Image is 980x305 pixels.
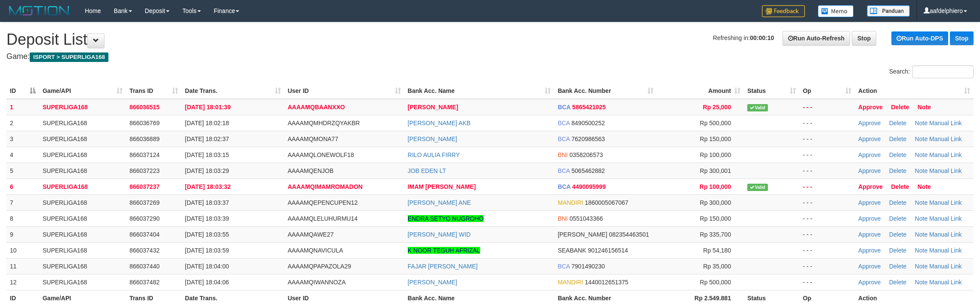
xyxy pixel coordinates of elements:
span: 866036769 [129,120,160,126]
a: [PERSON_NAME] [408,136,457,142]
td: 8 [6,210,39,226]
th: Game/API: activate to sort column ascending [39,83,126,99]
span: Rp 25,000 [703,104,731,111]
a: RILO AULIA FIRRY [408,151,460,158]
a: Approve [858,263,881,270]
a: Approve [858,167,881,174]
span: Copy 7620986563 to clipboard [571,136,605,142]
a: Delete [889,167,906,174]
input: Search: [912,65,974,78]
span: Valid transaction [747,104,768,111]
a: Note [915,151,928,158]
td: - - - [799,194,855,210]
a: Delete [889,215,906,222]
span: Copy 4490095999 to clipboard [572,183,606,190]
td: - - - [799,274,855,290]
td: 3 [6,131,39,147]
td: 5 [6,163,39,179]
a: Note [915,247,928,254]
span: 866037404 [129,231,160,238]
a: Manual Link [929,263,962,270]
span: BCA [558,167,570,174]
span: [DATE] 18:02:18 [185,120,229,126]
a: Approve [858,247,881,254]
span: [DATE] 18:04:00 [185,263,229,270]
a: Run Auto-DPS [891,31,948,45]
a: Manual Link [929,136,962,142]
span: BCA [558,263,570,270]
span: 866037290 [129,215,160,222]
span: Copy 8490500252 to clipboard [571,120,605,126]
span: Copy 1440012651375 to clipboard [585,279,628,286]
a: Run Auto-Refresh [783,31,850,46]
a: Approve [858,120,881,126]
td: 11 [6,258,39,274]
th: Op: activate to sort column ascending [799,83,855,99]
a: Delete [889,120,906,126]
span: 866037269 [129,199,160,206]
span: Copy 5865421025 to clipboard [572,104,606,111]
td: SUPERLIGA168 [39,131,126,147]
a: Approve [858,279,881,286]
td: - - - [799,115,855,131]
span: AAAAMQLELUHURMU14 [288,215,358,222]
a: Note [918,104,931,111]
span: ISPORT > SUPERLIGA168 [30,52,108,62]
a: [PERSON_NAME] WID [408,231,471,238]
span: Copy 5065462882 to clipboard [571,167,605,174]
a: K NOOR TEGUH AFRIZAL [408,247,481,254]
span: AAAAMQPAPAZOLA29 [288,263,351,270]
span: 866037440 [129,263,160,270]
span: [DATE] 18:03:59 [185,247,229,254]
th: Bank Acc. Name: activate to sort column ascending [404,83,555,99]
td: SUPERLIGA168 [39,226,126,242]
td: SUPERLIGA168 [39,147,126,163]
span: Rp 100,000 [700,151,731,158]
span: Rp 300,000 [700,199,731,206]
span: Copy 901246156514 to clipboard [588,247,628,254]
a: Approve [858,104,883,111]
td: - - - [799,242,855,258]
span: AAAAMQENJOB [288,167,334,174]
a: Delete [889,263,906,270]
a: Manual Link [929,279,962,286]
a: Manual Link [929,151,962,158]
a: Manual Link [929,231,962,238]
a: Note [915,215,928,222]
td: 1 [6,99,39,115]
span: [PERSON_NAME] [558,231,607,238]
td: - - - [799,99,855,115]
a: Note [915,263,928,270]
a: IMAM [PERSON_NAME] [408,183,476,190]
a: Delete [889,199,906,206]
td: 12 [6,274,39,290]
img: panduan.png [867,5,910,17]
th: User ID: activate to sort column ascending [284,83,404,99]
span: BCA [558,120,570,126]
a: Manual Link [929,199,962,206]
a: Stop [852,31,876,46]
span: Copy 1860005067067 to clipboard [585,199,628,206]
span: AAAAMQNAVICULA [288,247,343,254]
span: Rp 335,700 [700,231,731,238]
span: MANDIRI [558,199,583,206]
a: Note [915,231,928,238]
a: Note [915,279,928,286]
span: AAAAMQAWE27 [288,231,334,238]
span: Rp 150,000 [700,215,731,222]
span: Copy 082354463501 to clipboard [609,231,649,238]
td: SUPERLIGA168 [39,274,126,290]
th: Amount: activate to sort column ascending [657,83,744,99]
span: [DATE] 18:02:37 [185,136,229,142]
a: Delete [889,136,906,142]
span: Valid transaction [747,184,768,191]
a: Delete [889,231,906,238]
span: Rp 300,001 [700,167,731,174]
span: BCA [558,136,570,142]
span: BCA [558,104,570,111]
span: [DATE] 18:03:15 [185,151,229,158]
td: 4 [6,147,39,163]
span: Copy 7901490230 to clipboard [571,263,605,270]
td: SUPERLIGA168 [39,210,126,226]
td: SUPERLIGA168 [39,99,126,115]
